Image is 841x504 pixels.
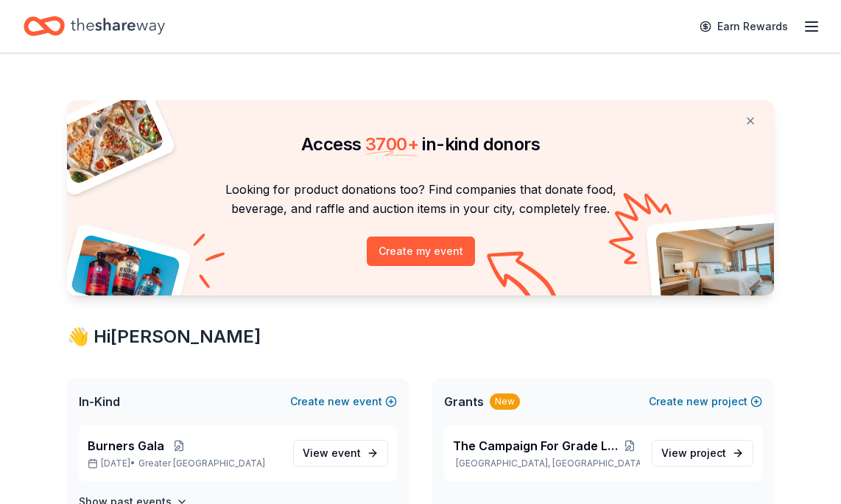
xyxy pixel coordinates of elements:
[652,440,753,466] a: View project
[365,133,418,155] span: 3700 +
[328,393,350,410] span: new
[293,440,388,466] a: View event
[79,393,120,410] span: In-Kind
[301,133,540,155] span: Access in-kind donors
[24,9,165,43] a: Home
[290,393,397,410] button: Createnewevent
[453,437,619,455] span: The Campaign For Grade Level Reading
[88,437,164,455] span: Burners Gala
[51,91,166,186] img: Pizza
[453,458,640,469] p: [GEOGRAPHIC_DATA], [GEOGRAPHIC_DATA]
[303,444,361,462] span: View
[331,447,361,459] span: event
[487,251,560,307] img: Curvy arrow
[691,13,797,40] a: Earn Rewards
[67,325,774,349] div: 👋 Hi [PERSON_NAME]
[490,393,520,410] div: New
[138,458,265,469] span: Greater [GEOGRAPHIC_DATA]
[661,444,726,462] span: View
[444,393,484,410] span: Grants
[367,237,475,266] button: Create my event
[649,393,762,410] button: Createnewproject
[88,458,281,469] p: [DATE] •
[690,447,726,459] span: project
[686,393,708,410] span: new
[85,180,756,219] p: Looking for product donations too? Find companies that donate food, beverage, and raffle and auct...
